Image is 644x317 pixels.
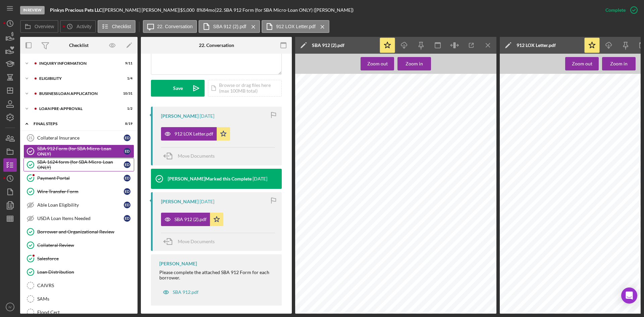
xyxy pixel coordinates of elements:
span: v [563,103,566,107]
span: c [557,103,559,107]
span: , [564,93,565,97]
span: i [634,103,634,107]
span: b [544,103,546,107]
button: 22. Conversation [143,20,197,33]
span: m [524,108,527,111]
div: Zoom out [367,57,388,70]
span: l [618,108,619,111]
span: a [534,108,536,111]
label: SBA 912 (2).pdf [213,24,246,29]
span: t [568,108,569,111]
div: 10 / 31 [120,92,132,96]
button: Move Documents [161,148,221,164]
span: o [574,103,576,107]
span: u [532,108,534,111]
span: a [552,103,554,107]
span: n [587,108,589,111]
button: SBA 912.pdf [159,285,202,299]
span: n [536,108,538,111]
span: r [560,93,562,97]
div: 8 % [197,7,203,13]
span: f [576,103,577,107]
div: Able Loan Eligibility [37,202,124,208]
span: h [532,93,534,97]
span: m [630,103,633,107]
div: | [50,7,103,13]
span: File No. (if known) [443,125,462,127]
span: s [634,103,636,107]
div: | 22. SBA 912 Form (for SBA Micro-Loan ONLY) ([PERSON_NAME]) [215,7,354,13]
div: Borrower and Organizational Review [37,229,134,234]
div: E D [124,161,130,168]
div: Payment Portal [37,175,124,181]
span: o [606,108,608,111]
span: [PERSON_NAME] [303,120,328,123]
div: 8 / 19 [120,122,132,126]
div: SBA 912 Form (for SBA Micro-Loan ONLY) [37,146,124,157]
div: SBA 912.pdf [173,289,199,295]
span: Social Security No. [456,133,476,135]
div: E D [124,135,130,141]
button: Checklist [98,20,136,33]
span: j [531,108,532,111]
span: SBA's Answer Desk at 1-800-U-ASK-SBA ([PHONE_NUMBER]), or check SBA's [398,102,492,105]
span: OMB APPROVAL NO.3245-0178 [457,81,491,83]
span: n [588,103,590,107]
div: CAIVRS [37,283,134,288]
div: In Review [20,6,45,14]
span: 7 [481,83,482,86]
span: E [527,103,529,107]
span: c [570,108,572,111]
span: a [597,108,599,111]
span: [PERSON_NAME] [303,149,328,152]
div: [PERSON_NAME] Marked this Complete [168,176,252,181]
span: e [531,118,533,121]
span: only, indicate initial.) List all former names used, and dates each name was used. [307,136,392,138]
span: T [524,93,526,97]
a: Borrower and Organizational Review [23,225,134,239]
div: [PERSON_NAME] [159,261,197,266]
div: [PERSON_NAME] [161,113,199,119]
span: m [541,103,544,107]
span: Please Read Carefully and Fully Complete: [398,88,453,91]
span: 0 [606,103,608,107]
span: 1a. Name and Address of Applicant (Firm Name)(Street, City, State, ZIP Code and E-mail) [303,117,396,119]
a: Able Loan EligibilityED [23,198,134,212]
span: _ [630,118,632,121]
span: c [566,103,568,107]
span: 100% [398,140,406,143]
span: Expiration Date: 0 [462,83,481,86]
span: Use separate sheet if necessary. [307,138,341,141]
span: [PERSON_NAME] [369,149,394,152]
button: Zoom in [602,57,636,70]
span: p [610,108,612,111]
span: STATEMENT OF PERSONAL HISTORY [329,105,397,109]
span: X [420,165,422,168]
a: SBA 912 Form (for SBA Micro-Loan ONLY)ED [23,145,134,158]
span: n [554,93,556,97]
div: E D [124,188,130,195]
span: [PERSON_NAME] [336,149,361,152]
span: l [624,103,624,107]
span: d [571,103,573,107]
span: y [546,103,548,107]
span: 1 [595,103,597,107]
span: t [540,93,541,97]
span: Amount Applied for (when applicable) [398,126,437,128]
span: 513064109 [455,140,470,143]
span: $5,000 [180,7,195,13]
span: n [561,93,563,97]
span: I [524,103,525,107]
span: D [536,103,539,107]
span: y [582,108,584,111]
span: . [428,106,429,109]
label: 912 LOX Letter.pdf [276,24,316,29]
span: 4. Place of Birth: (City & State or Foreign Country) [398,155,452,157]
button: 912 LOX Letter.pdf [262,20,329,33]
span: m [536,93,539,97]
span: : [628,118,629,121]
span: o [552,93,554,97]
span: Last [374,145,378,147]
span: i [600,108,601,111]
span: website at [398,106,411,109]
